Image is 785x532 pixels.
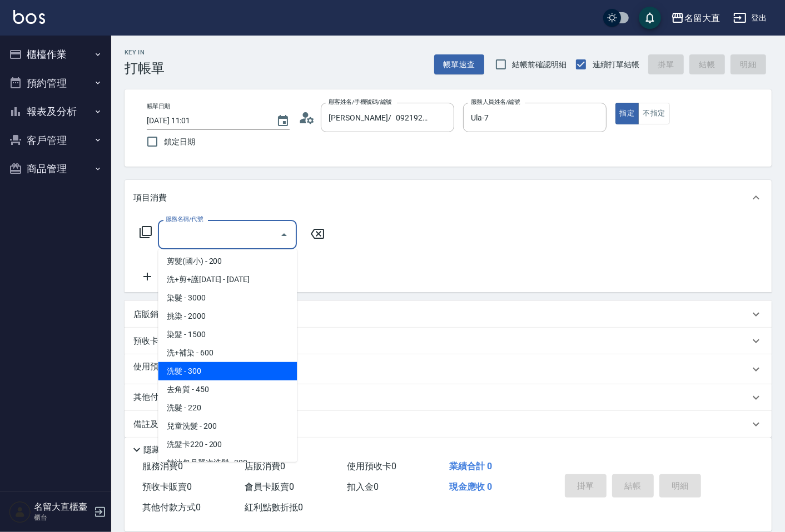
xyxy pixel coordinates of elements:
[166,215,203,223] label: 服務名稱/代號
[158,289,297,307] span: 染髮 - 3000
[449,481,492,492] span: 現金應收 0
[125,180,772,215] div: 項目消費
[158,362,297,380] span: 洗髮 - 300
[158,417,297,435] span: 兒童洗髮 - 200
[158,435,297,454] span: 洗髮卡220 - 200
[4,154,107,183] button: 商品管理
[158,325,297,344] span: 染髮 - 1500
[347,481,379,492] span: 扣入金 0
[615,103,639,124] button: 指定
[133,361,175,378] p: 使用預收卡
[729,8,772,28] button: 登出
[147,112,265,130] input: YYYY/MM/DD hh:mm
[684,11,720,25] div: 名留大直
[133,192,167,204] p: 項目消費
[142,461,183,471] span: 服務消費 0
[133,309,167,320] p: 店販銷售
[245,461,285,471] span: 店販消費 0
[434,54,484,75] button: 帳單速查
[125,411,772,438] div: 備註及來源
[158,252,297,270] span: 剪髮(國小) - 200
[4,40,107,69] button: 櫃檯作業
[125,384,772,411] div: 其他付款方式入金可用餘額: 0
[329,98,392,106] label: 顧客姓名/手機號碼/編號
[147,102,170,111] label: 帳單日期
[513,59,567,71] span: 結帳前確認明細
[133,392,236,404] p: 其他付款方式
[142,481,192,492] span: 預收卡販賣 0
[158,399,297,417] span: 洗髮 - 220
[125,354,772,384] div: 使用預收卡x22
[4,69,107,98] button: 預約管理
[9,501,31,523] img: Person
[158,307,297,325] span: 挑染 - 2000
[4,97,107,126] button: 報表及分析
[275,226,293,244] button: Close
[125,49,165,56] h2: Key In
[143,444,193,456] p: 隱藏業績明細
[270,108,296,134] button: Choose date, selected date is 2025-09-16
[158,344,297,362] span: 洗+補染 - 600
[133,335,175,347] p: 預收卡販賣
[34,501,91,513] h5: 名留大直櫃臺
[133,419,175,430] p: 備註及來源
[593,59,639,71] span: 連續打單結帳
[245,502,303,513] span: 紅利點數折抵 0
[158,454,297,472] span: 精油包月單次洗髮 - 300
[142,502,201,513] span: 其他付款方式 0
[471,98,520,106] label: 服務人員姓名/編號
[449,461,492,471] span: 業績合計 0
[639,7,661,29] button: save
[347,461,396,471] span: 使用預收卡 0
[158,380,297,399] span: 去角質 - 450
[13,10,45,24] img: Logo
[638,103,669,124] button: 不指定
[125,301,772,328] div: 店販銷售
[4,126,107,155] button: 客戶管理
[125,328,772,354] div: 預收卡販賣
[667,7,724,29] button: 名留大直
[125,61,165,76] h3: 打帳單
[34,513,91,523] p: 櫃台
[158,270,297,289] span: 洗+剪+護[DATE] - [DATE]
[245,481,294,492] span: 會員卡販賣 0
[164,136,195,148] span: 鎖定日期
